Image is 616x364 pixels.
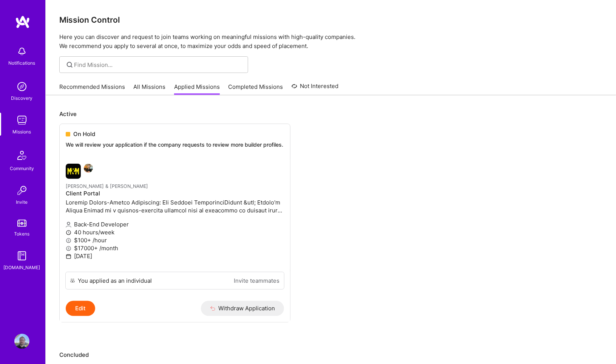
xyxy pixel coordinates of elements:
[9,59,36,67] div: Notifications
[4,263,40,271] div: [DOMAIN_NAME]
[66,244,284,252] p: $17000+ /month
[234,277,279,285] a: Invite teammates
[14,113,29,128] img: teamwork
[66,183,148,189] small: [PERSON_NAME] & [PERSON_NAME]
[73,130,95,138] span: On Hold
[14,183,29,198] img: Invite
[66,254,71,259] i: icon Calendar
[59,351,602,359] p: Concluded
[66,246,71,251] i: icon MoneyGray
[17,220,26,227] img: tokens
[14,79,29,94] img: discovery
[66,301,95,316] button: Edit
[78,277,152,285] div: You applied as an individual
[16,198,28,206] div: Invite
[10,164,34,172] div: Community
[59,110,602,118] p: Active
[59,15,602,25] h3: Mission Control
[66,252,284,260] p: [DATE]
[66,230,71,235] i: icon Clock
[13,128,31,136] div: Missions
[15,15,30,29] img: logo
[11,94,33,102] div: Discovery
[59,83,125,95] a: Recommended Missions
[66,198,284,214] p: Loremip Dolors-Ametco Adipiscing: Eli Seddoei TemporinciDidunt &utl; Etdolo'm Aliqua Enimad mi v ...
[60,158,290,272] a: Morgan & Morgan company logoGabriel Taveira[PERSON_NAME] & [PERSON_NAME]Client PortalLoremip Dolo...
[13,146,31,164] img: Community
[14,44,29,59] img: bell
[12,334,31,349] a: User Avatar
[74,61,242,69] input: Find Mission...
[14,248,29,263] img: guide book
[59,33,602,51] p: Here you can discover and request to join teams working on meaningful missions with high-quality ...
[66,220,284,228] p: Back-End Developer
[66,190,284,197] h4: Client Portal
[65,60,74,69] i: icon SearchGrey
[228,83,283,95] a: Completed Missions
[14,334,29,349] img: User Avatar
[66,238,71,243] i: icon MoneyGray
[66,141,284,149] p: We will review your application if the company requests to review more builder profiles.
[66,222,71,228] i: icon Applicant
[84,164,93,173] img: Gabriel Taveira
[14,230,30,238] div: Tokens
[134,83,166,95] a: All Missions
[174,83,220,95] a: Applied Missions
[66,236,284,244] p: $100+ /hour
[201,301,284,316] button: Withdraw Application
[292,82,339,95] a: Not Interested
[66,164,81,179] img: Morgan & Morgan company logo
[66,228,284,236] p: 40 hours/week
